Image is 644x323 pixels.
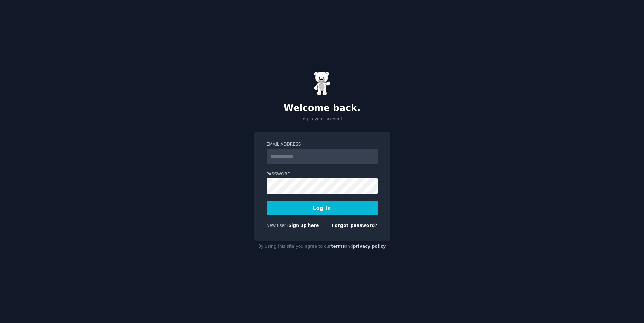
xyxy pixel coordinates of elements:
span: New user? [267,223,289,228]
label: Email Address [267,141,378,148]
h2: Welcome back. [254,103,390,114]
img: Gummy Bear [314,71,331,95]
button: Log In [267,201,378,215]
p: Log in your account. [254,116,390,122]
a: Sign up here [288,223,319,228]
label: Password [267,171,378,177]
a: Forgot password? [332,223,378,228]
div: By using this site you agree to our and [254,241,390,252]
a: privacy policy [353,244,386,249]
a: terms [331,244,345,249]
